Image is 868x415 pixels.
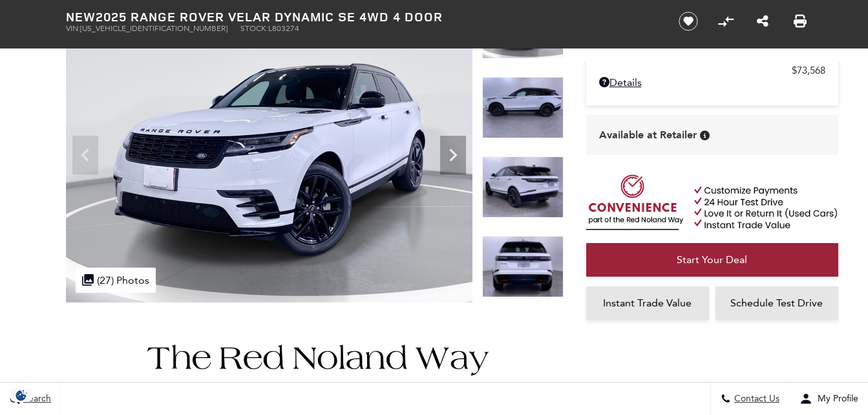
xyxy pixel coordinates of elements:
[586,286,709,320] a: Instant Trade Value
[66,24,80,33] span: VIN:
[674,11,703,32] button: Save vehicle
[586,243,838,277] a: Start Your Deal
[794,14,807,29] a: Print this New 2025 Range Rover Velar Dynamic SE 4WD 4 Door
[599,128,697,142] span: Available at Retailer
[716,12,736,31] button: Compare vehicle
[66,10,657,24] h1: 2025 Range Rover Velar Dynamic SE 4WD 4 Door
[599,76,825,89] a: Details
[731,394,779,405] span: Contact Us
[66,8,96,25] strong: New
[482,236,564,297] img: New 2025 Fuji White Land Rover Dynamic SE image 4
[440,136,466,175] div: Next
[6,388,36,402] section: Click to Open Cookie Consent Modal
[812,394,858,405] span: My Profile
[792,65,825,76] span: $73,568
[240,24,268,33] span: Stock:
[80,24,228,33] span: [US_VEHICLE_IDENTIFICATION_NUMBER]
[715,286,838,320] a: Schedule Test Drive
[268,24,299,33] span: L803274
[6,388,36,402] img: Opt-Out Icon
[700,131,710,140] div: Vehicle is in stock and ready for immediate delivery. Due to demand, availability is subject to c...
[603,297,692,309] span: Instant Trade Value
[677,253,747,266] span: Start Your Deal
[76,268,156,293] div: (27) Photos
[757,14,768,29] a: Share this New 2025 Range Rover Velar Dynamic SE 4WD 4 Door
[790,383,868,415] button: Open user profile menu
[482,77,564,138] img: New 2025 Fuji White Land Rover Dynamic SE image 2
[482,156,564,218] img: New 2025 Fuji White Land Rover Dynamic SE image 3
[599,65,825,76] a: $73,568
[730,297,823,309] span: Schedule Test Drive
